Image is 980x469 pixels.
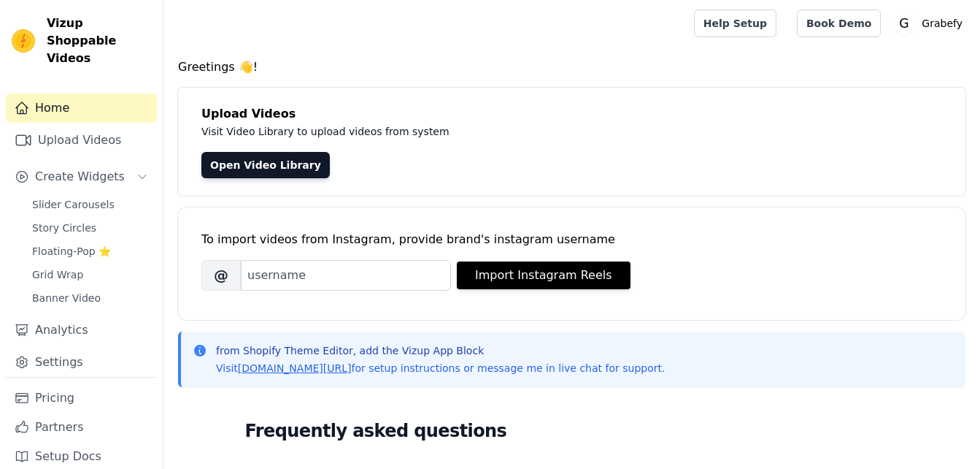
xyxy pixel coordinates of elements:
[797,9,881,37] a: Book Demo
[6,316,157,345] a: Analytics
[201,123,855,140] p: Visit Video Library to upload videos from system
[457,262,630,289] button: Import Instagram Reels
[201,260,241,291] span: @
[6,126,157,155] a: Upload Videos
[6,94,157,123] a: Home
[178,58,965,76] h4: Greetings 👋!
[900,16,909,31] text: G
[201,152,330,178] a: Open Video Library
[6,384,157,413] a: Pricing
[32,244,111,259] span: Floating-Pop ⭐
[238,362,352,374] a: [DOMAIN_NAME][URL]
[23,288,157,308] a: Banner Video
[32,221,96,235] span: Story Circles
[6,162,157,191] button: Create Widgets
[6,413,157,442] a: Partners
[245,416,899,446] h2: Frequently asked questions
[241,260,451,291] input: username
[35,168,125,186] span: Create Widgets
[6,348,157,377] a: Settings
[201,105,942,123] h4: Upload Videos
[216,343,665,358] p: from Shopify Theme Editor, add the Vizup App Block
[47,15,151,67] span: Vizup Shoppable Videos
[916,10,968,37] p: Grabefy
[32,197,115,212] span: Slider Carousels
[23,218,157,238] a: Story Circles
[23,264,157,285] a: Grid Wrap
[12,29,35,53] img: Vizup
[892,10,968,37] button: G Grabefy
[32,291,101,305] span: Banner Video
[23,194,157,215] a: Slider Carousels
[216,361,665,375] p: Visit for setup instructions or message me in live chat for support.
[32,267,83,282] span: Grid Wrap
[201,231,942,248] div: To import videos from Instagram, provide brand's instagram username
[694,9,776,37] a: Help Setup
[23,241,157,262] a: Floating-Pop ⭐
